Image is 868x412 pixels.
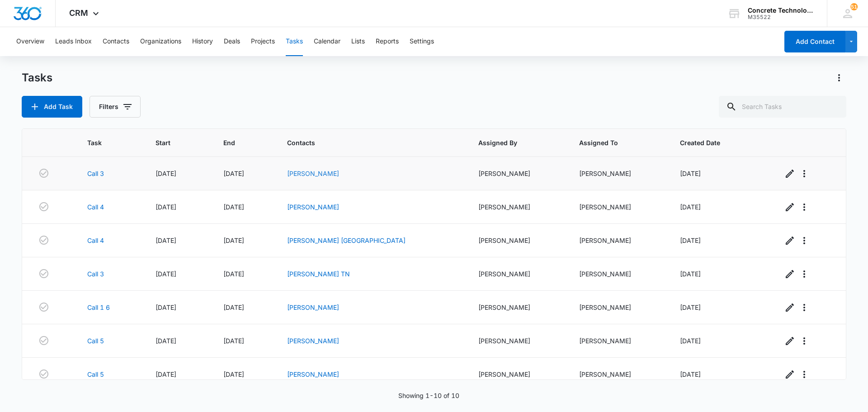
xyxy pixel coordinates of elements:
[784,31,845,52] button: Add Contact
[223,303,244,311] span: [DATE]
[287,270,350,278] a: [PERSON_NAME] TN
[748,7,814,14] div: account name
[478,369,557,379] div: [PERSON_NAME]
[55,27,92,56] button: Leads Inbox
[850,3,858,10] span: 51
[478,269,557,279] div: [PERSON_NAME]
[579,169,658,178] div: [PERSON_NAME]
[223,138,252,147] span: End
[287,170,339,177] a: [PERSON_NAME]
[251,27,275,56] button: Projects
[87,336,104,346] a: Call 5
[223,370,244,378] span: [DATE]
[680,370,701,378] span: [DATE]
[579,202,658,212] div: [PERSON_NAME]
[680,203,701,211] span: [DATE]
[579,236,658,245] div: [PERSON_NAME]
[287,370,339,378] a: [PERSON_NAME]
[478,336,557,346] div: [PERSON_NAME]
[103,27,129,56] button: Contacts
[87,138,120,147] span: Task
[680,170,701,177] span: [DATE]
[832,71,846,85] button: Actions
[579,138,645,147] span: Assigned To
[478,169,557,178] div: [PERSON_NAME]
[87,369,104,379] a: Call 5
[398,391,459,400] p: Showing 1-10 of 10
[223,337,244,345] span: [DATE]
[376,27,399,56] button: Reports
[719,96,846,118] input: Search Tasks
[156,170,176,177] span: [DATE]
[287,203,339,211] a: [PERSON_NAME]
[87,303,110,312] a: Call 1 6
[286,27,303,56] button: Tasks
[192,27,213,56] button: History
[680,303,701,311] span: [DATE]
[680,138,748,147] span: Created Date
[579,303,658,312] div: [PERSON_NAME]
[223,170,244,177] span: [DATE]
[579,269,658,279] div: [PERSON_NAME]
[680,337,701,345] span: [DATE]
[287,303,339,311] a: [PERSON_NAME]
[156,337,176,345] span: [DATE]
[579,369,658,379] div: [PERSON_NAME]
[223,203,244,211] span: [DATE]
[69,8,88,18] span: CRM
[850,3,858,10] div: notifications count
[22,71,52,85] h1: Tasks
[156,270,176,278] span: [DATE]
[87,169,104,178] a: Call 3
[579,336,658,346] div: [PERSON_NAME]
[478,202,557,212] div: [PERSON_NAME]
[223,237,244,244] span: [DATE]
[156,138,189,147] span: Start
[287,337,339,345] a: [PERSON_NAME]
[478,303,557,312] div: [PERSON_NAME]
[140,27,181,56] button: Organizations
[90,96,141,118] button: Filters
[314,27,340,56] button: Calendar
[351,27,365,56] button: Lists
[16,27,44,56] button: Overview
[680,270,701,278] span: [DATE]
[478,138,544,147] span: Assigned By
[680,237,701,244] span: [DATE]
[87,202,104,212] a: Call 4
[410,27,434,56] button: Settings
[87,269,104,279] a: Call 3
[156,303,176,311] span: [DATE]
[223,270,244,278] span: [DATE]
[22,96,82,118] button: Add Task
[748,14,814,20] div: account id
[224,27,240,56] button: Deals
[478,236,557,245] div: [PERSON_NAME]
[287,237,406,244] a: [PERSON_NAME] [GEOGRAPHIC_DATA]
[87,236,104,245] a: Call 4
[156,370,176,378] span: [DATE]
[287,138,444,147] span: Contacts
[156,237,176,244] span: [DATE]
[156,203,176,211] span: [DATE]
